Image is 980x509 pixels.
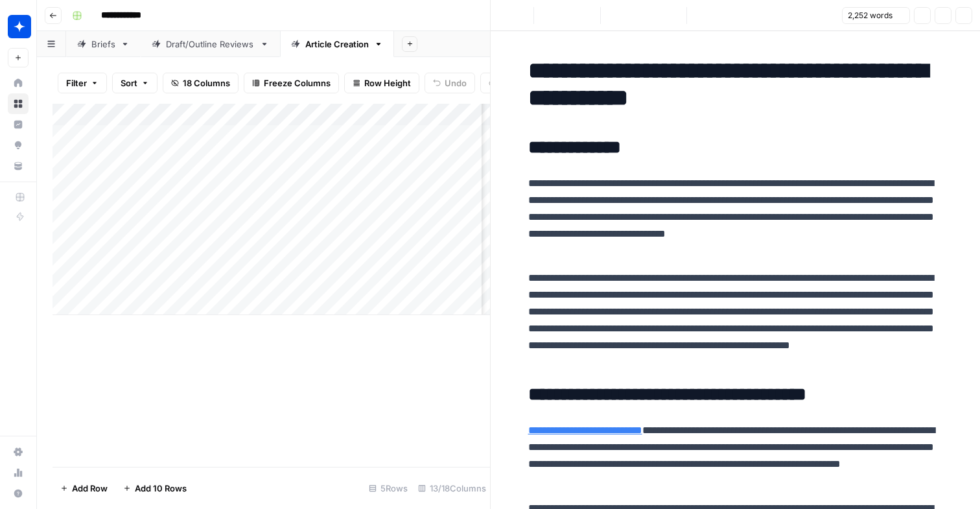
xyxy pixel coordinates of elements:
[8,135,29,156] a: Opportunities
[445,77,467,89] span: Undo
[52,478,115,499] button: Add Row
[8,114,29,135] a: Insights
[264,77,331,89] span: Freeze Columns
[8,93,29,114] a: Browse
[135,482,187,495] span: Add 10 Rows
[58,73,107,93] button: Filter
[163,73,239,93] button: 18 Columns
[8,10,29,43] button: Workspace: Wiz
[364,478,413,499] div: 5 Rows
[112,73,157,93] button: Sort
[244,73,339,93] button: Freeze Columns
[425,73,475,93] button: Undo
[141,31,280,57] a: Draft/Outline Reviews
[344,73,419,93] button: Row Height
[115,478,194,499] button: Add 10 Rows
[8,462,29,483] a: Usage
[848,10,892,21] span: 2,252 words
[8,15,31,38] img: Wiz Logo
[8,483,29,504] button: Help + Support
[72,482,108,495] span: Add Row
[413,478,491,499] div: 13/18 Columns
[280,31,394,57] a: Article Creation
[8,156,29,176] a: Your Data
[8,73,29,93] a: Home
[166,38,255,51] div: Draft/Outline Reviews
[305,38,369,51] div: Article Creation
[91,38,115,51] div: Briefs
[842,7,910,24] button: 2,252 words
[66,77,87,89] span: Filter
[121,77,137,89] span: Sort
[66,31,141,57] a: Briefs
[183,77,230,89] span: 18 Columns
[364,77,411,89] span: Row Height
[8,442,29,462] a: Settings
